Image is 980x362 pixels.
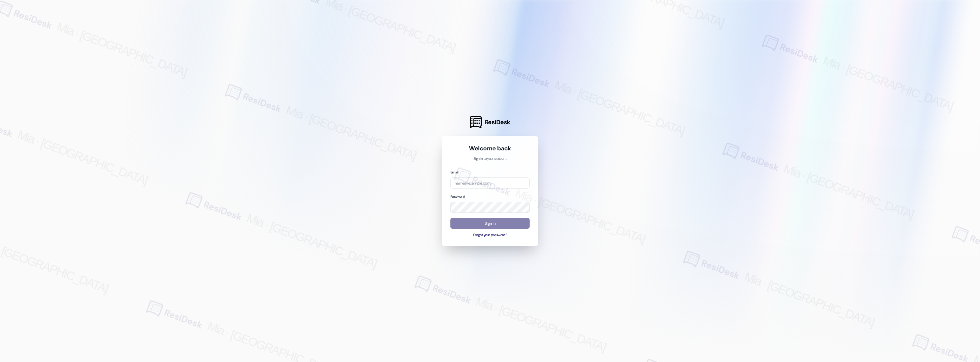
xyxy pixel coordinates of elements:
[450,194,465,199] label: Password
[450,144,530,152] h1: Welcome back
[450,156,530,161] p: Sign in to your account
[485,118,510,126] span: ResiDesk
[450,218,530,229] button: Sign In
[450,233,530,238] button: Forgot your password?
[450,177,530,189] input: name@example.com
[470,116,482,128] img: ResiDesk Logo
[450,170,458,175] label: Email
